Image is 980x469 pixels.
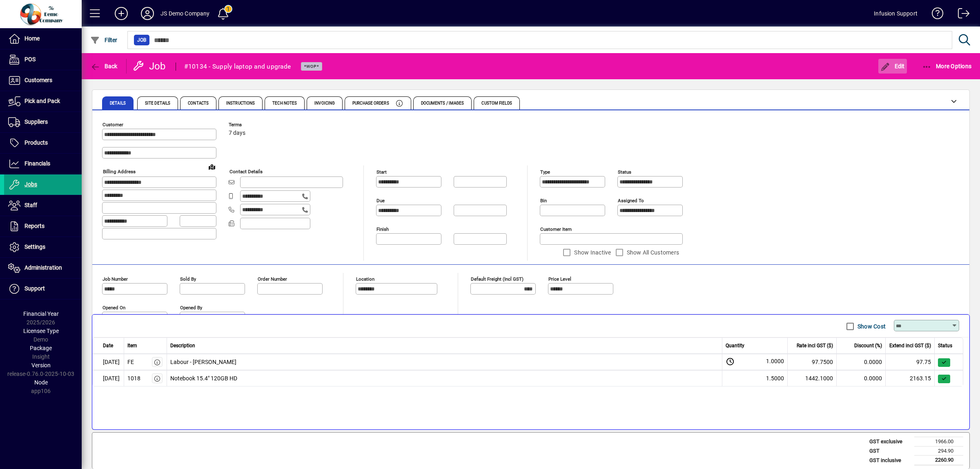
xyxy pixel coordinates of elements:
[352,101,389,105] span: Purchase Orders
[837,354,886,370] td: 0.0000
[471,276,523,282] mat-label: Default Freight (incl GST)
[766,357,784,367] span: 1.0000
[92,354,124,370] td: [DATE]
[127,358,134,366] div: FE
[127,342,137,349] span: Item
[4,258,82,278] a: Administration
[4,237,82,257] a: Settings
[540,226,572,232] mat-label: Customer Item
[184,60,291,73] div: #10134 - Supply laptop and upgrade
[167,370,723,386] td: Notebook 15.4" 120GB HD
[481,101,512,105] span: Custom Fields
[24,264,62,271] span: Administration
[145,101,170,105] span: Site Details
[24,118,48,125] span: Suppliers
[137,36,146,44] span: Job
[865,456,914,465] td: GST inclusive
[24,202,37,208] span: Staff
[31,362,51,368] span: Version
[837,370,886,386] td: 0.0000
[24,285,45,292] span: Support
[548,276,571,282] mat-label: Price Level
[356,276,374,282] mat-label: Location
[229,122,278,127] span: Terms
[24,35,40,42] span: Home
[766,374,784,383] span: 1.5000
[878,59,907,74] button: Edit
[88,59,120,74] button: Back
[854,342,882,349] span: Discount (%)
[726,342,744,349] span: Quantity
[133,60,167,73] div: Job
[889,342,931,349] span: Extend incl GST ($)
[4,49,82,70] a: POS
[160,7,210,20] div: JS Demo Company
[4,91,82,112] a: Pick and Pack
[188,101,209,105] span: Contacts
[102,122,123,127] mat-label: Customer
[865,446,914,456] td: GST
[82,59,127,74] app-page-header-button: Back
[4,112,82,132] a: Suppliers
[540,169,550,175] mat-label: Type
[886,370,935,386] td: 2163.15
[90,37,118,43] span: Filter
[797,342,833,349] span: Rate incl GST ($)
[952,2,970,28] a: Logout
[102,276,128,282] mat-label: Job number
[180,305,202,310] mat-label: Opened by
[167,354,723,370] td: Labour - [PERSON_NAME]
[618,169,631,175] mat-label: Status
[788,370,837,386] td: 1442.1000
[376,169,387,175] mat-label: Start
[205,160,218,173] a: View on map
[880,63,905,69] span: Edit
[4,216,82,237] a: Reports
[229,130,245,136] span: 7 days
[886,354,935,370] td: 97.75
[88,33,120,47] button: Filter
[170,342,195,349] span: Description
[24,181,37,188] span: Jobs
[90,63,118,69] span: Back
[102,305,125,310] mat-label: Opened On
[24,56,36,63] span: POS
[938,342,952,349] span: Status
[421,101,464,105] span: Documents / Images
[874,7,918,20] div: Infusion Support
[103,342,113,349] span: Date
[4,154,82,174] a: Financials
[376,226,389,232] mat-label: Finish
[24,98,60,104] span: Pick and Pack
[920,59,974,74] button: More Options
[110,101,126,105] span: Details
[258,276,287,282] mat-label: Order number
[127,374,140,383] div: 1018
[24,223,45,229] span: Reports
[226,101,255,105] span: Instructions
[865,437,914,447] td: GST exclusive
[856,322,886,331] label: Show Cost
[4,70,82,91] a: Customers
[24,160,50,167] span: Financials
[134,6,160,21] button: Profile
[4,133,82,153] a: Products
[24,139,48,146] span: Products
[4,279,82,299] a: Support
[926,2,944,28] a: Knowledge Base
[376,198,385,203] mat-label: Due
[922,63,972,69] span: More Options
[4,29,82,49] a: Home
[23,310,59,317] span: Financial Year
[23,328,59,334] span: Licensee Type
[108,6,134,21] button: Add
[4,195,82,216] a: Staff
[24,243,45,250] span: Settings
[914,456,963,465] td: 2260.90
[314,101,335,105] span: Invoicing
[618,198,644,203] mat-label: Assigned to
[272,101,297,105] span: Tech Notes
[24,77,52,83] span: Customers
[34,379,48,386] span: Node
[914,437,963,447] td: 1966.00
